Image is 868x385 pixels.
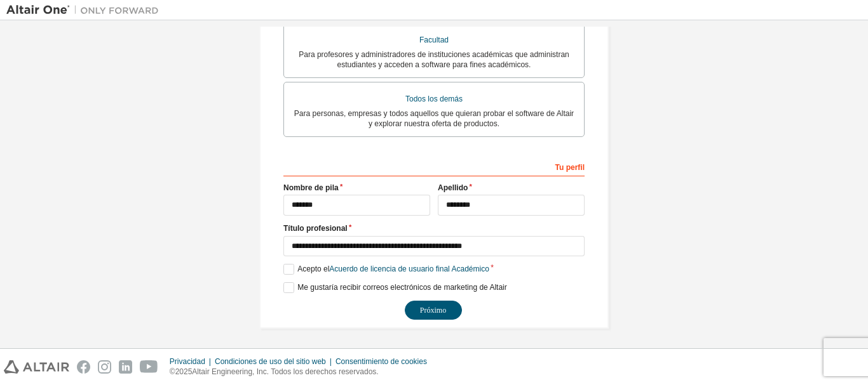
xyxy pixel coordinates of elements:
[297,264,329,273] font: Acepto el
[175,367,193,376] font: 2025
[405,301,462,320] button: Próximo
[297,283,506,292] font: Me gustaría recibir correos electrónicos de marketing de Altair
[329,264,449,273] font: Acuerdo de licencia de usuario final
[451,264,489,273] font: Académico
[98,360,111,374] img: instagram.svg
[420,306,446,315] font: Próximo
[4,360,69,374] img: altair_logo.svg
[6,4,165,16] img: Altair Uno
[336,357,427,366] font: Consentimiento de cookies
[555,163,585,172] font: Tu perfil
[140,360,158,374] img: youtube.svg
[170,367,175,376] font: ©
[170,357,205,366] font: Privacidad
[419,36,449,44] font: Facultad
[294,109,574,128] font: Para personas, empresas y todos aquellos que quieran probar el software de Altair y explorar nues...
[119,360,132,374] img: linkedin.svg
[405,95,463,103] font: Todos los demás
[283,224,348,233] font: Título profesional
[283,183,339,192] font: Nombre de pila
[438,183,468,192] font: Apellido
[192,367,378,376] font: Altair Engineering, Inc. Todos los derechos reservados.
[299,50,569,69] font: Para profesores y administradores de instituciones académicas que administran estudiantes y acced...
[77,360,90,374] img: facebook.svg
[215,357,326,366] font: Condiciones de uso del sitio web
